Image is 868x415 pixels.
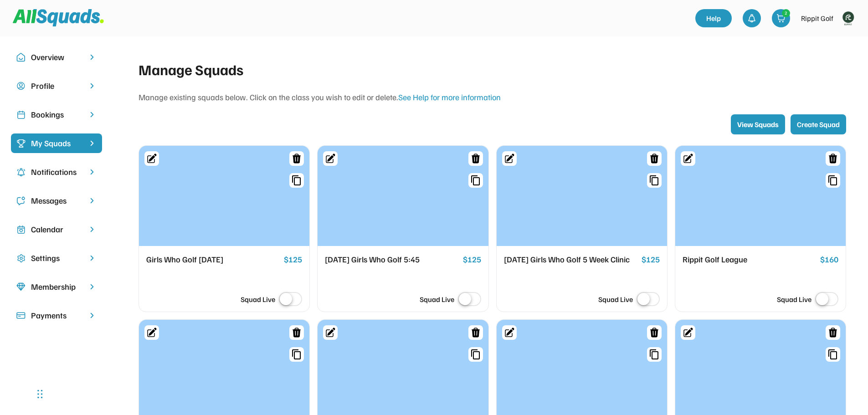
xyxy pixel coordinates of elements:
[683,253,817,266] div: Rippit Golf League
[31,137,82,149] div: My Squads
[16,196,26,205] img: Icon%20copy%205.svg
[398,92,501,102] a: See Help for more information
[87,282,97,291] img: chevron-right.svg
[16,53,26,62] img: Icon%20copy%2010.svg
[87,168,97,176] img: chevron-right.svg
[777,294,812,305] div: Squad Live
[420,294,454,305] div: Squad Live
[839,9,857,27] img: Rippitlogov2_green.png
[139,58,846,80] div: Manage Squads
[87,196,97,205] img: chevron-right.svg
[16,139,26,148] img: Icon%20%2823%29.svg
[16,110,26,119] img: Icon%20copy%202.svg
[504,253,638,266] div: [DATE] Girls Who Golf 5 Week Clinic
[13,9,104,26] img: Squad%20Logo.svg
[695,9,732,27] a: Help
[731,114,785,134] button: View Squads
[782,10,790,16] div: 2
[31,51,82,63] div: Overview
[31,195,82,207] div: Messages
[325,253,459,266] div: [DATE] Girls Who Golf 5:45
[16,254,26,263] img: Icon%20copy%2016.svg
[801,13,833,24] div: Rippit Golf
[87,139,97,148] img: chevron-right%20copy%203.svg
[16,225,26,234] img: Icon%20copy%207.svg
[776,14,786,23] img: shopping-cart-01%20%281%29.svg
[31,252,82,264] div: Settings
[31,223,82,236] div: Calendar
[284,253,302,266] div: $125
[16,168,26,177] img: Icon%20copy%204.svg
[31,281,82,293] div: Membership
[31,80,82,92] div: Profile
[87,225,97,234] img: chevron-right.svg
[747,14,756,23] img: bell-03%20%281%29.svg
[87,254,97,262] img: chevron-right.svg
[791,114,846,134] button: Create Squad
[642,253,660,266] div: $125
[463,253,481,266] div: $125
[139,91,846,103] div: Manage existing squads below. Click on the class you wish to edit or delete.
[146,253,280,266] div: Girls Who Golf [DATE]
[31,166,82,178] div: Notifications
[87,53,97,61] img: chevron-right.svg
[87,82,97,90] img: chevron-right.svg
[241,294,275,305] div: Squad Live
[598,294,633,305] div: Squad Live
[16,82,26,91] img: user-circle.svg
[820,253,838,266] div: $160
[31,108,82,121] div: Bookings
[87,110,97,119] img: chevron-right.svg
[16,282,26,292] img: Icon%20copy%208.svg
